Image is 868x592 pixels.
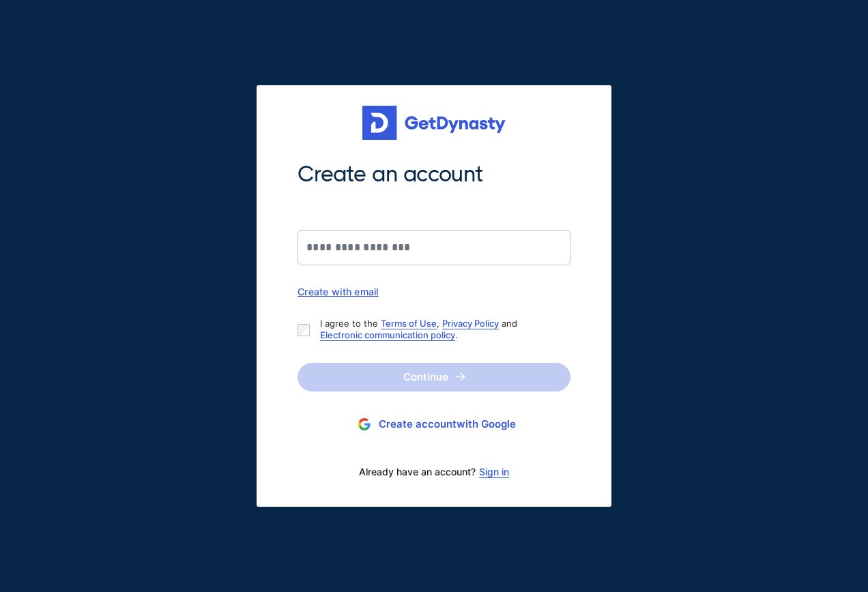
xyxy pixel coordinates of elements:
div: Already have an account? [298,458,570,486]
p: I agree to the , and . [320,318,560,341]
a: Terms of Use [381,318,437,329]
span: Create an account [298,160,570,189]
a: Privacy Policy [442,318,499,329]
img: Get started for free with Dynasty Trust Company [362,106,506,140]
button: Create accountwith Google [298,412,570,437]
div: Create with email [298,286,570,297]
a: Electronic communication policy [320,329,455,340]
a: Sign in [479,467,509,477]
